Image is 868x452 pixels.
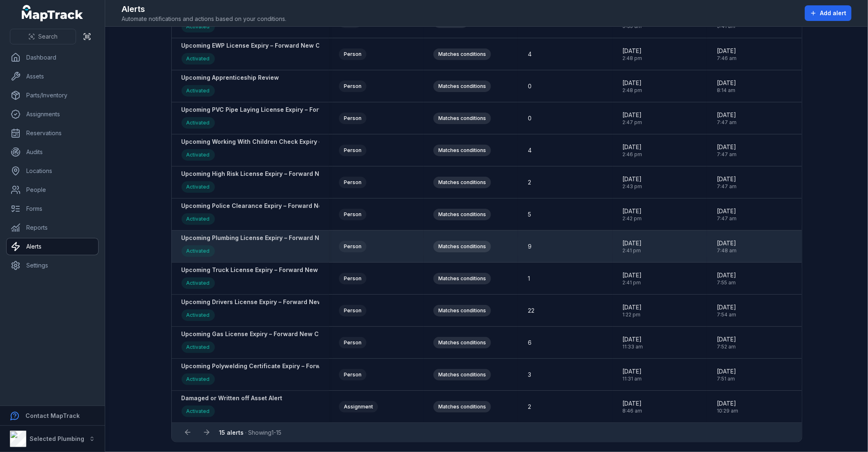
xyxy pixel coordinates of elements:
[717,367,736,376] span: [DATE]
[528,371,531,379] span: 3
[622,367,642,382] time: 8/18/2025, 11:31:57 AM
[219,429,282,436] span: · Showing 1 - 15
[717,271,736,286] time: 10/1/2025, 7:55:29 AM
[528,339,532,347] span: 6
[622,335,643,344] span: [DATE]
[717,55,737,62] span: 7:46 am
[622,303,642,318] time: 8/18/2025, 1:22:30 PM
[7,182,98,198] a: People
[717,143,737,151] span: [DATE]
[433,145,491,156] div: Matches conditions
[339,241,366,252] div: Person
[717,215,737,222] span: 7:47 am
[339,177,366,188] div: Person
[339,337,366,348] div: Person
[717,47,737,62] time: 10/1/2025, 7:46:29 AM
[182,202,562,210] strong: Upcoming Police Clearance Expiry – Forward New Copy To [EMAIL_ADDRESS][DOMAIN_NAME] (Front & Back...
[528,307,534,315] span: 22
[622,175,642,190] time: 8/18/2025, 2:43:36 PM
[182,298,557,306] strong: Upcoming Drivers License Expiry – Forward New Copy To [EMAIL_ADDRESS][DOMAIN_NAME] (Front & Back ...
[622,151,642,158] span: 2:46 pm
[433,81,491,92] div: Matches conditions
[528,50,532,58] span: 4
[622,207,642,215] span: [DATE]
[717,119,737,126] span: 7:47 am
[528,274,530,283] span: 1
[22,5,83,21] a: MapTrack
[622,271,642,286] time: 8/18/2025, 2:41:05 PM
[182,149,215,161] div: Activated
[7,106,98,122] a: Assignments
[717,335,736,344] span: [DATE]
[339,209,366,220] div: Person
[433,305,491,316] div: Matches conditions
[622,119,642,126] span: 2:47 pm
[717,239,737,254] time: 10/1/2025, 7:48:13 AM
[622,399,642,408] span: [DATE]
[622,367,642,376] span: [DATE]
[717,303,736,311] span: [DATE]
[182,374,215,385] div: Activated
[717,247,737,254] span: 7:48 am
[622,311,642,318] span: 1:22 pm
[182,74,279,82] strong: Upcoming Apprenticeship Review
[622,55,642,62] span: 2:48 pm
[182,21,215,32] div: Activated
[717,279,736,286] span: 7:55 am
[182,42,548,67] a: Upcoming EWP License Expiry – Forward New Copy To [EMAIL_ADDRESS][DOMAIN_NAME] (Front & Back sepa...
[7,68,98,85] a: Assets
[30,435,84,442] strong: Selected Plumbing
[339,369,366,381] div: Person
[182,234,562,242] strong: Upcoming Plumbing License Expiry – Forward New Copy To [EMAIL_ADDRESS][DOMAIN_NAME] (Front & Back...
[7,87,98,104] a: Parts/Inventory
[339,401,378,413] div: Assignment
[433,401,491,413] div: Matches conditions
[622,408,642,414] span: 8:46 am
[182,330,547,338] strong: Upcoming Gas License Expiry – Forward New Copy To [EMAIL_ADDRESS][DOMAIN_NAME] (Front & Back sepa...
[622,111,642,119] span: [DATE]
[182,394,283,402] strong: Damaged or Written off Asset Alert
[622,399,642,414] time: 1/15/2025, 8:46:09 AM
[717,311,736,318] span: 7:54 am
[182,42,548,50] strong: Upcoming EWP License Expiry – Forward New Copy To [EMAIL_ADDRESS][DOMAIN_NAME] (Front & Back sepa...
[622,335,643,350] time: 8/18/2025, 11:33:45 AM
[528,210,531,219] span: 5
[622,344,643,350] span: 11:33 am
[182,106,583,131] a: Upcoming PVC Pipe Laying License Expiry – Forward New Copy To [EMAIL_ADDRESS][DOMAIN_NAME] (Front...
[622,87,642,94] span: 2:48 pm
[182,170,562,178] strong: Upcoming High Risk License Expiry – Forward New Copy To [EMAIL_ADDRESS][DOMAIN_NAME] (Front & Bac...
[182,362,580,387] a: Upcoming Polywelding Certificate Expiry – Forward New Copy To [EMAIL_ADDRESS][DOMAIN_NAME] (Front...
[622,183,642,190] span: 2:43 pm
[717,111,737,119] span: [DATE]
[182,330,547,355] a: Upcoming Gas License Expiry – Forward New Copy To [EMAIL_ADDRESS][DOMAIN_NAME] (Front & Back sepa...
[717,111,737,126] time: 10/1/2025, 7:47:05 AM
[528,178,531,187] span: 2
[339,273,366,284] div: Person
[433,337,491,348] div: Matches conditions
[182,266,553,291] a: Upcoming Truck License Expiry – Forward New Copy To [EMAIL_ADDRESS][DOMAIN_NAME] (Front & Back se...
[717,239,737,247] span: [DATE]
[820,9,846,17] span: Add alert
[528,114,532,122] span: 0
[182,85,215,97] div: Activated
[7,125,98,141] a: Reservations
[805,5,852,21] button: Add alert
[717,271,736,279] span: [DATE]
[717,367,736,382] time: 10/1/2025, 7:51:41 AM
[622,175,642,183] span: [DATE]
[622,143,642,158] time: 8/18/2025, 2:46:07 PM
[182,394,283,419] a: Damaged or Written off Asset AlertActivated
[122,3,286,15] h2: Alerts
[182,53,215,65] div: Activated
[622,271,642,279] span: [DATE]
[433,177,491,188] div: Matches conditions
[528,403,531,411] span: 2
[25,412,80,419] strong: Contact MapTrack
[219,429,244,436] strong: 15 alerts
[339,305,366,316] div: Person
[182,138,597,146] strong: Upcoming Working With Children Check Expiry – Forward New Copy To [EMAIL_ADDRESS][DOMAIN_NAME] (F...
[433,241,491,252] div: Matches conditions
[717,303,736,318] time: 10/1/2025, 7:54:48 AM
[622,47,642,62] time: 8/18/2025, 2:48:55 PM
[717,143,737,158] time: 10/1/2025, 7:47:20 AM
